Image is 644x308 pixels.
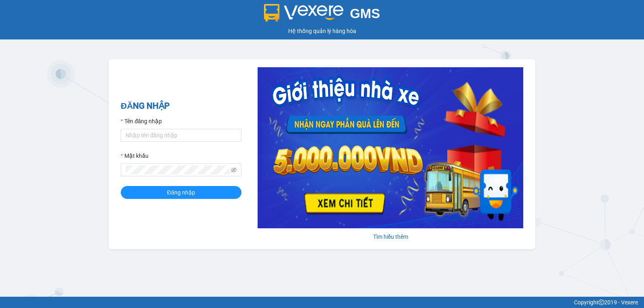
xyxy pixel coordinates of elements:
label: Tên đăng nhập [121,117,162,126]
input: Mật khẩu [126,165,229,174]
a: GMS [264,12,380,19]
span: GMS [350,6,380,21]
span: Đăng nhập [167,188,195,197]
img: logo 2 [264,4,344,22]
button: Đăng nhập [121,186,242,199]
img: banner-0 [258,67,523,228]
div: Hệ thống quản lý hàng hóa [2,27,642,35]
input: Tên đăng nhập [121,129,242,142]
div: Copyright 2019 - Vexere [6,298,638,307]
h2: ĐĂNG NHẬP [121,99,242,113]
span: eye-invisible [231,167,237,173]
div: Tìm hiểu thêm [258,232,523,241]
label: Mật khẩu [121,151,149,160]
span: copyright [599,300,604,305]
